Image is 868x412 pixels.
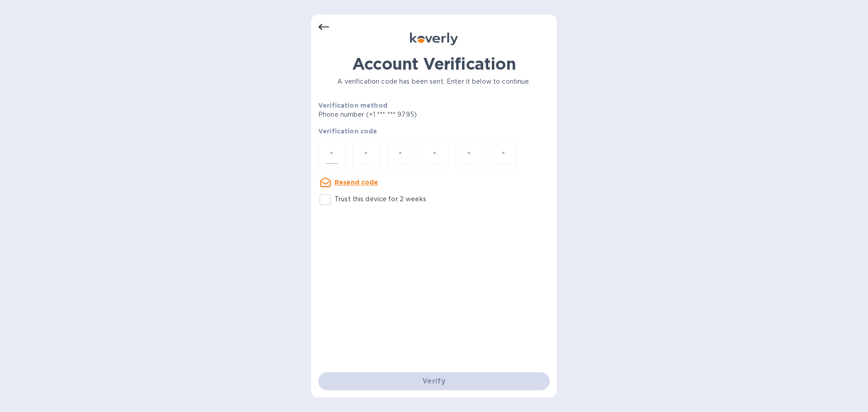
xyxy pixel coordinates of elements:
p: Trust this device for 2 weeks [335,194,426,204]
b: Verification method [318,102,387,109]
p: Verification code [318,127,550,136]
u: Resend code [335,179,378,186]
p: A verification code has been sent. Enter it below to continue. [318,77,550,86]
p: Phone number (+1 *** *** 9795) [318,110,486,119]
h1: Account Verification [318,54,550,73]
